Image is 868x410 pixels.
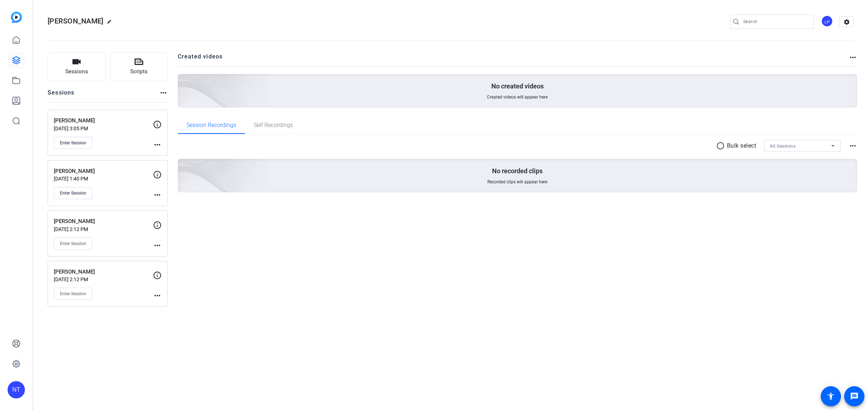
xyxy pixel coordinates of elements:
button: Scripts [110,52,168,81]
p: Bulk select [727,141,757,150]
mat-icon: more_horiz [153,191,162,199]
span: Created videos will appear here [487,94,548,100]
span: All Sessions [770,144,795,149]
mat-icon: more_horiz [153,291,162,300]
div: LP [821,15,833,27]
p: [DATE] 3:05 PM [54,126,153,131]
span: Recorded clips will appear here [487,179,547,185]
span: Self Recordings [254,122,293,128]
mat-icon: message [850,392,859,401]
mat-icon: more_horiz [153,241,162,250]
mat-icon: settings [839,17,854,27]
p: [PERSON_NAME] [54,268,153,276]
p: [PERSON_NAME] [54,117,153,125]
img: embarkstudio-empty-session.png [97,87,269,244]
span: Session Recordings [187,122,236,128]
span: Scripts [130,67,148,76]
span: Enter Session [60,241,86,247]
span: Enter Session [60,291,86,297]
input: Search [743,17,808,26]
mat-icon: radio_button_unchecked [716,141,727,150]
p: [PERSON_NAME] [54,217,153,226]
mat-icon: more_horiz [159,88,168,97]
p: No created videos [491,82,544,91]
button: Sessions [48,52,106,81]
mat-icon: more_horiz [153,140,162,149]
button: Enter Session [54,288,92,300]
p: No recorded clips [492,167,543,175]
span: Enter Session [60,140,86,146]
button: Enter Session [54,187,92,199]
span: Sessions [65,67,88,76]
p: [DATE] 2:12 PM [54,276,153,282]
mat-icon: more_horiz [849,53,857,62]
div: NT [8,381,25,398]
button: Enter Session [54,137,92,149]
h2: Created videos [178,52,849,66]
mat-icon: accessibility [827,392,835,401]
p: [PERSON_NAME] [54,167,153,175]
h2: Sessions [48,88,75,102]
ngx-avatar: Leib Productions [821,15,834,28]
img: Creted videos background [97,3,269,159]
mat-icon: edit [107,19,115,28]
button: Enter Session [54,237,92,250]
span: [PERSON_NAME] [48,17,103,25]
p: [DATE] 2:12 PM [54,226,153,232]
p: [DATE] 1:40 PM [54,176,153,182]
mat-icon: more_horiz [849,141,857,150]
img: blue-gradient.svg [11,12,22,23]
span: Enter Session [60,190,86,196]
